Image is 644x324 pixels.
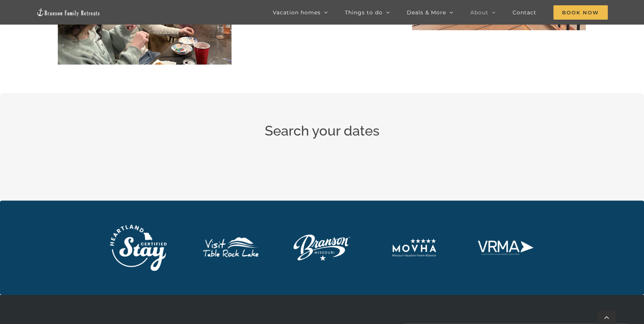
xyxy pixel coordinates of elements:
[101,150,543,168] iframe: Branson Family Retreats - Opens on Book page - Availability/Property Search Widget
[202,236,258,246] a: Visit-Table-Rock-Lake-v6-w250 white
[553,5,608,20] span: Book Now
[407,10,446,15] span: Deals & More
[470,10,488,15] span: About
[36,8,100,17] img: Branson Family Retreats Logo
[101,121,543,140] h2: Search your dates
[345,10,383,15] span: Things to do
[293,234,350,244] a: explore branson logo white
[110,225,167,271] img: Stay Inn the Heartland Certified Stay
[110,224,167,234] a: _HeartlandCertifiedStay-Missouri_white
[513,10,536,15] span: Contact
[477,239,534,249] a: vrma logo white
[273,10,321,15] span: Vacation homes
[386,219,442,228] a: MOVHA logo white yellow – white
